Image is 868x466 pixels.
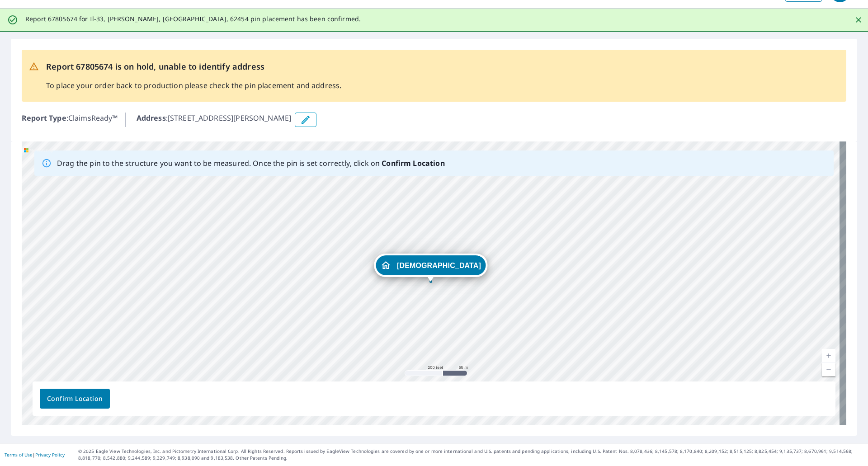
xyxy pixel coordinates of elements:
[46,61,341,73] p: Report 67805674 is on hold, unable to identify address
[22,113,66,123] b: Report Type
[853,14,864,26] button: Close
[382,158,444,168] b: Confirm Location
[35,452,65,458] a: Privacy Policy
[137,113,292,127] p: : [STREET_ADDRESS][PERSON_NAME]
[374,254,487,282] div: Dropped pin, building Church , Residential property, 203 W Walnut St Robinson, IL 62454
[25,15,361,23] p: Report 67805674 for Il-33, [PERSON_NAME], [GEOGRAPHIC_DATA], 62454 pin placement has been confirmed.
[137,113,166,123] b: Address
[78,448,863,461] p: © 2025 Eagle View Technologies, Inc. and Pictometry International Corp. All Rights Reserved. Repo...
[5,452,33,458] a: Terms of Use
[397,262,481,269] span: [DEMOGRAPHIC_DATA]
[22,113,118,127] p: : ClaimsReady™
[822,362,835,376] a: Current Level 17, Zoom Out
[5,452,65,457] p: |
[46,80,341,91] p: To place your order back to production please check the pin placement and address.
[47,393,103,405] span: Confirm Location
[57,158,445,169] p: Drag the pin to the structure you want to be measured. Once the pin is set correctly, click on
[822,349,835,362] a: Current Level 17, Zoom In
[40,389,110,409] button: Confirm Location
